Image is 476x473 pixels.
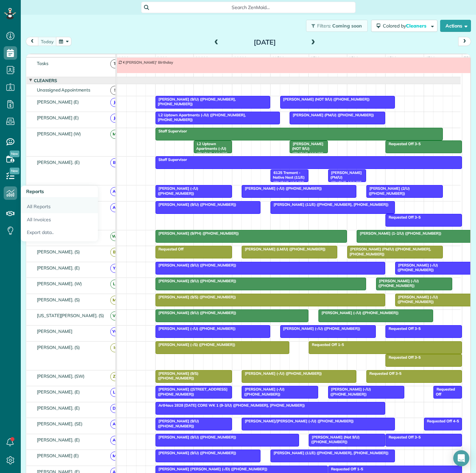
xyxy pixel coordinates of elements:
[36,389,81,395] span: [PERSON_NAME]. (E)
[155,247,184,251] span: Requested Off
[155,371,198,380] span: [PERSON_NAME] (9/S) ([PHONE_NUMBER])
[385,56,397,61] span: 3pm
[309,56,321,61] span: 1pm
[155,403,305,408] span: ArtHaus 2828 [DATE] CORE WK 1 (9-3/U) ([PHONE_NUMBER], [PHONE_NUMBER])
[328,170,362,189] span: [PERSON_NAME] (PM/U) ([PHONE_NUMBER])
[424,419,460,423] span: Requested Off 4-5
[366,186,410,195] span: [PERSON_NAME] (2/U) ([PHONE_NUMBER])
[347,247,431,256] span: [PERSON_NAME] (PM/U) ([PHONE_NUMBER], [PHONE_NUMBER])
[317,23,331,29] span: Filters:
[241,387,285,396] span: [PERSON_NAME] (-/U) ([PHONE_NUMBER])
[347,56,359,61] span: 2pm
[193,141,229,170] span: L2 Uptown Apartments (-/U) ([PHONE_NUMBER], [PHONE_NUMBER])
[156,56,168,61] span: 9am
[110,59,119,68] span: T
[155,157,187,162] span: Staff Supervisor
[328,387,371,396] span: [PERSON_NAME] (-/U) ([PHONE_NUMBER])
[10,168,19,174] span: New
[155,279,237,283] span: [PERSON_NAME] (9/U) ([PHONE_NUMBER])
[155,263,237,268] span: [PERSON_NAME] (9/U) ([PHONE_NUMBER])
[271,56,285,61] span: 12pm
[110,404,119,413] span: D(
[36,115,80,120] span: [PERSON_NAME] (E)
[385,326,421,331] span: Requested Off 3-5
[26,37,39,46] button: prev
[36,99,80,105] span: [PERSON_NAME] (E)
[194,56,209,61] span: 10am
[110,248,119,257] span: B(
[308,342,344,347] span: Requested Off 1-5
[270,451,389,455] span: [PERSON_NAME] (11/E) ([PHONE_NUMBER], [PHONE_NUMBER])
[110,98,119,107] span: J(
[328,467,364,471] span: Requested Off 1-5
[376,279,419,288] span: [PERSON_NAME] (-/U) ([PHONE_NUMBER])
[36,453,80,458] span: [PERSON_NAME] (E)
[440,20,471,32] button: Actions
[462,56,474,61] span: 5pm
[21,198,98,213] a: All Reports
[371,20,437,32] button: Colored byCleaners
[223,39,307,46] h2: [DATE]
[110,452,119,461] span: M(
[110,311,119,320] span: V(
[270,170,305,199] span: 6125 Tremont - Native Nest (11/E) ([PHONE_NUMBER], [PHONE_NUMBER])
[110,420,119,429] span: A(
[36,87,92,93] span: Unassigned Appointments
[332,23,362,29] span: Coming soon
[433,387,455,396] span: Requested Off
[155,435,237,439] span: [PERSON_NAME] (9/U) ([PHONE_NUMBER])
[241,247,326,251] span: [PERSON_NAME] (LM/U) ([PHONE_NUMBER])
[155,202,237,207] span: [PERSON_NAME] (9/U) ([PHONE_NUMBER])
[270,202,389,207] span: [PERSON_NAME] (11/E) ([PHONE_NUMBER], [PHONE_NUMBER])
[385,435,421,439] span: Requested Off 3-5
[36,373,86,379] span: [PERSON_NAME]. (SW)
[21,226,98,241] a: Export data..
[280,97,370,102] span: [PERSON_NAME] (NOT 9/U) ([PHONE_NUMBER])
[110,327,119,336] span: YC
[110,280,119,289] span: L(
[241,419,354,423] span: [PERSON_NAME]/[PERSON_NAME] (-/U) ([PHONE_NUMBER])
[155,231,239,236] span: [PERSON_NAME] (9/PH) ([PHONE_NUMBER])
[33,78,58,83] span: Cleaners
[318,310,399,315] span: [PERSON_NAME] (-/U) ([PHONE_NUMBER])
[453,450,469,466] div: Open Intercom Messenger
[110,343,119,352] span: I(
[155,387,228,396] span: [PERSON_NAME] ([STREET_ADDRESS] ([PHONE_NUMBER])
[458,37,471,46] button: next
[155,310,237,315] span: [PERSON_NAME] (9/U) ([PHONE_NUMBER])
[10,151,19,157] span: New
[356,231,441,236] span: [PERSON_NAME] (1-2/U) ([PHONE_NUMBER])
[122,60,174,65] span: [PERSON_NAME]' Birthday
[155,419,199,428] span: [PERSON_NAME] (9/U) ([PHONE_NUMBER])
[36,313,105,318] span: [US_STATE][PERSON_NAME]. (S)
[110,388,119,397] span: L(
[232,56,247,61] span: 11am
[383,23,429,29] span: Colored by
[110,264,119,273] span: Y(
[241,371,322,376] span: [PERSON_NAME] (-/U) ([PHONE_NUMBER])
[26,188,44,194] span: Reports
[289,141,323,161] span: [PERSON_NAME] (NOT 9/U) ([PHONE_NUMBER])
[385,141,421,146] span: Requested Off 3-5
[36,421,84,426] span: [PERSON_NAME]. (SE)
[155,451,237,455] span: [PERSON_NAME] (9/U) ([PHONE_NUMBER])
[36,131,82,136] span: [PERSON_NAME] (W)
[38,37,57,46] button: today
[155,342,236,347] span: [PERSON_NAME] (-/S) ([PHONE_NUMBER])
[36,249,81,254] span: [PERSON_NAME]. (S)
[110,130,119,139] span: M(
[36,160,81,165] span: [PERSON_NAME]. (E)
[155,295,236,299] span: [PERSON_NAME] (9/S) ([PHONE_NUMBER])
[155,97,236,106] span: [PERSON_NAME] (9/U) ([PHONE_NUMBER], [PHONE_NUMBER])
[36,437,81,442] span: [PERSON_NAME]. (E)
[36,405,81,411] span: [PERSON_NAME]. (E)
[36,297,81,302] span: [PERSON_NAME]. (S)
[36,265,81,271] span: [PERSON_NAME]. (E)
[110,203,119,212] span: A(
[241,186,322,191] span: [PERSON_NAME] (-/U) ([PHONE_NUMBER])
[36,61,50,66] span: Tasks
[385,355,421,360] span: Requested Off 3-5
[424,56,436,61] span: 4pm
[155,326,236,331] span: [PERSON_NAME] (-/U) ([PHONE_NUMBER])
[155,467,268,471] span: [PERSON_NAME] [PERSON_NAME] (-/D) ([PHONE_NUMBER])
